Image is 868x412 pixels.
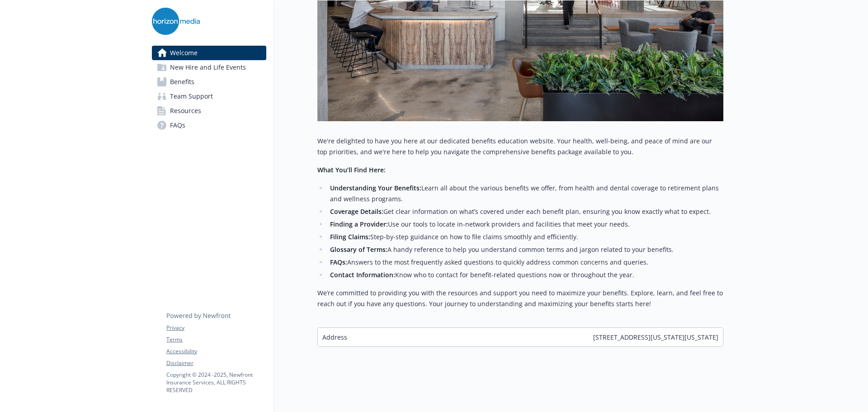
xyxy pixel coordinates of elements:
strong: Coverage Details: [330,207,383,216]
strong: FAQs: [330,258,347,266]
strong: What You’ll Find Here: [317,166,386,174]
a: Terms [166,336,266,344]
span: Address [322,332,347,342]
span: FAQs [170,118,185,133]
li: Step-by-step guidance on how to file claims smoothly and efficiently. [327,232,723,242]
a: New Hire and Life Events [152,60,266,75]
p: We’re committed to providing you with the resources and support you need to maximize your benefit... [317,288,723,309]
a: FAQs [152,118,266,133]
span: Team Support [170,89,213,104]
a: Benefits [152,75,266,89]
p: Copyright © 2024 - 2025 , Newfront Insurance Services, ALL RIGHTS RESERVED [166,371,266,394]
span: [STREET_ADDRESS][US_STATE][US_STATE] [593,332,718,342]
li: Answers to the most frequently asked questions to quickly address common concerns and queries. [327,257,723,268]
a: Welcome [152,46,266,60]
li: Use our tools to locate in-network providers and facilities that meet your needs. [327,219,723,230]
a: Privacy [166,324,266,332]
strong: Contact Information: [330,270,395,279]
a: Team Support [152,89,266,104]
li: Know who to contact for benefit-related questions now or throughout the year. [327,270,723,280]
span: Benefits [170,75,194,89]
li: A handy reference to help you understand common terms and jargon related to your benefits. [327,244,723,255]
span: Welcome [170,46,198,60]
span: New Hire and Life Events [170,60,246,75]
strong: Filing Claims: [330,232,370,241]
li: Learn all about the various benefits we offer, from health and dental coverage to retirement plan... [327,183,723,204]
li: Get clear information on what’s covered under each benefit plan, ensuring you know exactly what t... [327,206,723,217]
a: Accessibility [166,347,266,355]
strong: Glossary of Terms: [330,245,387,254]
strong: Understanding Your Benefits: [330,184,421,192]
a: Disclaimer [166,359,266,367]
strong: Finding a Provider: [330,220,388,228]
span: Resources [170,104,201,118]
a: Resources [152,104,266,118]
p: We're delighted to have you here at our dedicated benefits education website. Your health, well-b... [317,136,723,157]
